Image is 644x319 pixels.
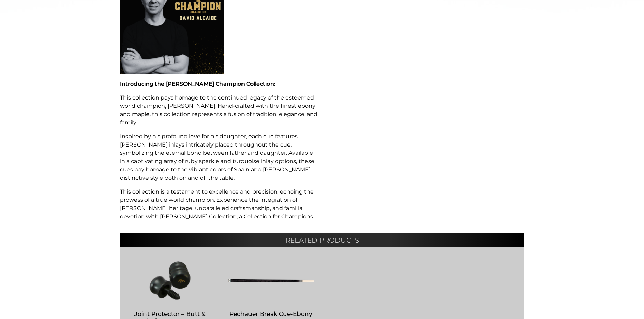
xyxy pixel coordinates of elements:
[120,94,318,127] p: This collection pays homage to the continued legacy of the esteemed world champion, [PERSON_NAME]...
[120,188,318,221] p: This collection is a testament to excellence and precision, echoing the prowess of a true world c...
[120,81,275,87] strong: Introducing the [PERSON_NAME] Champion Collection:
[120,132,318,182] p: Inspired by his profound love for his daughter, each cue features [PERSON_NAME] inlays intricatel...
[127,260,213,301] img: Joint Protector - Butt & Shaft Set WJPSET
[228,260,314,301] img: Pechauer Break Cue-Ebony
[120,233,524,247] h2: Related products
